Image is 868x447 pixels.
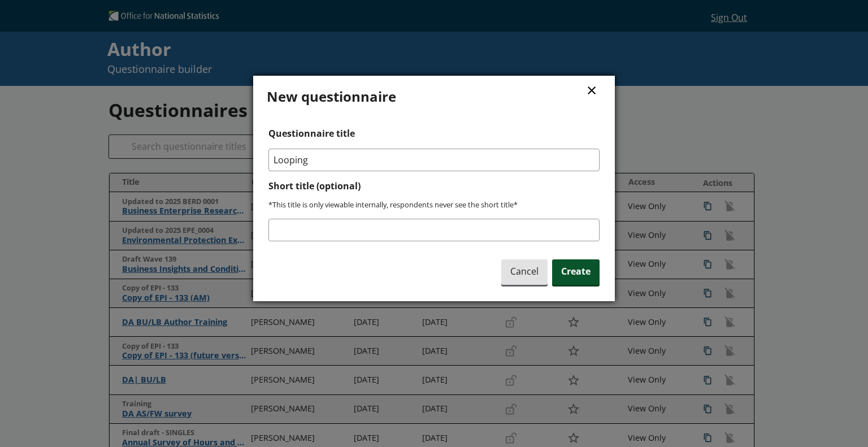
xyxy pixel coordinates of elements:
[268,128,600,140] label: Questionnaire title
[501,259,548,285] span: Cancel
[552,259,600,285] span: Create
[267,87,583,116] h2: New questionnaire
[268,180,600,192] label: Short title (optional)
[583,77,600,102] button: Close
[268,199,600,210] p: *This title is only viewable internally, respondents never see the short title*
